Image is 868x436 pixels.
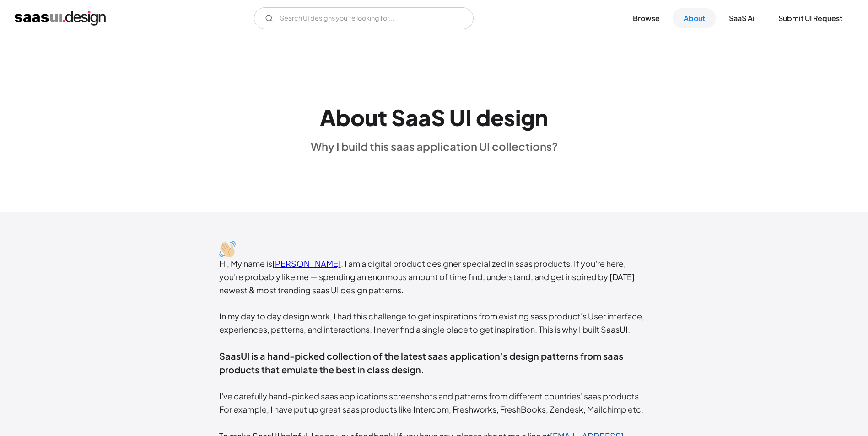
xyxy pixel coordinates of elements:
form: Email Form [254,7,474,29]
a: SaaS Ai [718,8,766,28]
a: About [673,8,716,28]
a: Browse [622,8,671,28]
a: home [15,11,106,26]
span: SaasUI is a hand-picked collection of the latest saas application's design patterns from saas pro... [219,350,623,375]
a: Submit UI Request [767,8,853,28]
h1: About SaaS UI design [320,104,548,131]
a: [PERSON_NAME] [272,258,341,269]
input: Search UI designs you're looking for... [254,7,474,29]
div: Why I build this saas application UI collections? [311,139,558,153]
